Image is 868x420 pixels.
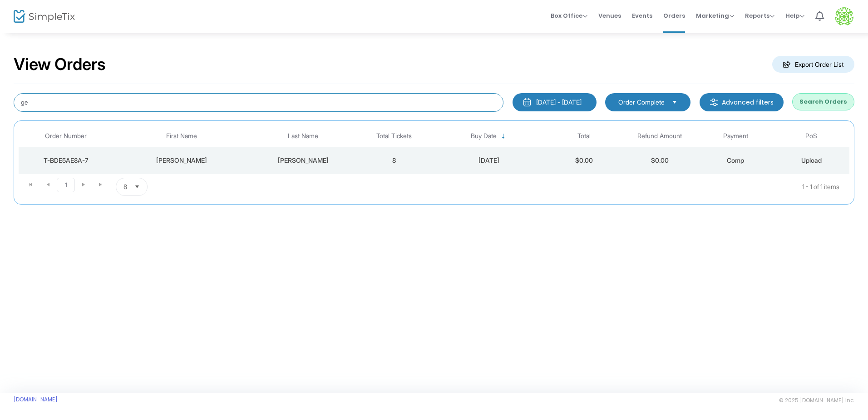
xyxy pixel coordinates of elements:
[45,132,87,140] span: Order Number
[166,132,197,140] span: First Name
[546,125,621,147] th: Total
[772,56,854,73] m-button: Export Order List
[785,11,804,20] span: Help
[523,98,532,107] img: monthly
[546,147,621,174] td: $0.00
[356,125,432,147] th: Total Tickets
[668,97,681,107] button: Select
[21,156,111,165] div: T-BDE5AE8A-7
[14,93,503,112] input: Search by name, email, phone, order number, ip address, or last 4 digits of card
[57,178,75,192] span: Page 1
[700,93,784,111] m-button: Advanced filters
[598,4,621,27] span: Venues
[792,93,854,110] button: Search Orders
[536,98,582,107] div: [DATE] - [DATE]
[434,156,544,165] div: 9/19/2025
[696,11,734,20] span: Marketing
[513,93,597,111] button: [DATE] - [DATE]
[727,156,744,164] span: Comp
[288,132,318,140] span: Last Name
[14,396,58,403] a: [DOMAIN_NAME]
[551,11,587,20] span: Box Office
[252,156,354,165] div: Geller
[123,182,127,191] span: 8
[618,98,665,107] span: Order Complete
[622,147,698,174] td: $0.00
[14,55,106,75] h2: View Orders
[805,132,817,140] span: PoS
[723,132,748,140] span: Payment
[471,132,497,140] span: Buy Date
[131,178,143,195] button: Select
[632,4,652,27] span: Events
[622,125,698,147] th: Refund Amount
[779,397,854,404] span: © 2025 [DOMAIN_NAME] Inc.
[19,125,849,174] div: Data table
[238,178,839,196] kendo-pager-info: 1 - 1 of 1 items
[116,156,248,165] div: Stanton
[500,133,507,140] span: Sortable
[801,156,822,164] span: Upload
[745,11,774,20] span: Reports
[356,147,432,174] td: 8
[710,98,719,107] img: filter
[663,4,685,27] span: Orders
